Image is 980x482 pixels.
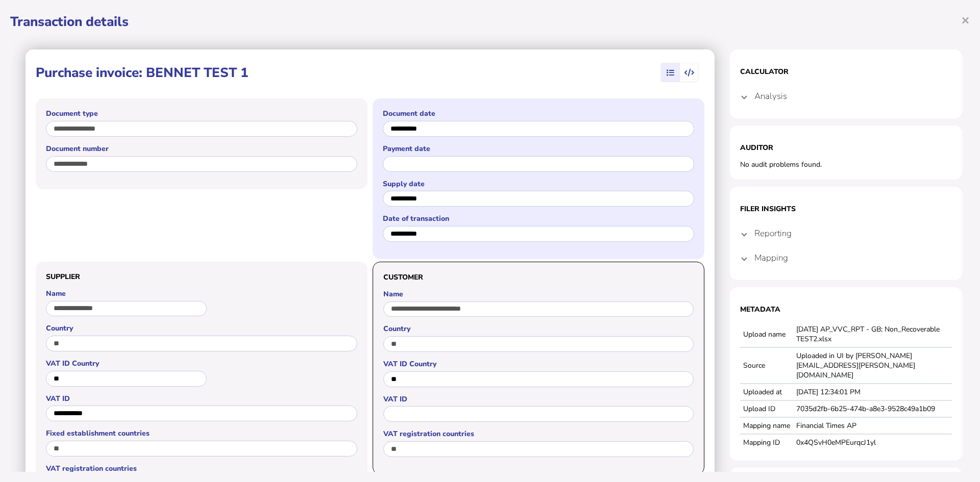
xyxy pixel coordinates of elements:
[46,109,357,118] label: Document type
[46,394,357,403] label: VAT ID
[383,429,694,439] label: VAT registration countries
[793,321,952,347] td: [DATE] AP_VVC_RPT - GB; Non_Recoverable TEST2.xlsx
[793,384,952,400] td: [DATE] 12:34:01 PM
[383,179,694,189] label: Supply date
[46,144,357,154] label: Document number
[740,384,793,400] td: Uploaded at
[793,434,952,450] td: 0x4QSvH0eMPEurqcJ1yl
[754,227,792,239] h4: Reporting
[383,272,694,282] h3: Customer
[740,143,952,153] h1: Auditor
[740,160,952,169] div: No audit problems found.
[740,305,952,314] h1: Metadata
[740,84,952,108] mat-expansion-panel-header: Analysis
[740,400,793,417] td: Upload ID
[46,359,357,368] label: VAT ID Country
[793,347,952,384] td: Uploaded in UI by [PERSON_NAME][EMAIL_ADDRESS][PERSON_NAME][DOMAIN_NAME]
[46,464,357,473] label: VAT registration countries
[36,64,249,82] h1: Purchase invoice: BENNET TEST 1
[383,394,694,404] label: VAT ID
[740,245,952,270] mat-expansion-panel-header: Mapping
[740,221,952,245] mat-expansion-panel-header: Reporting
[46,323,357,333] label: Country
[740,434,793,450] td: Mapping ID
[740,347,793,384] td: Source
[661,63,679,82] mat-button-toggle: View summary
[383,324,694,334] label: Country
[46,289,357,298] label: Name
[740,321,793,347] td: Upload name
[383,359,694,369] label: VAT ID Country
[754,252,788,264] h4: Mapping
[793,417,952,434] td: Financial Times AP
[383,289,694,299] label: Name
[383,144,694,154] label: Payment date
[754,90,787,102] h4: Analysis
[383,109,694,118] label: Document date
[793,400,952,417] td: 7035d2fb-6b25-474b-a8e3-9528c49a1b09
[740,204,952,214] h1: Filer Insights
[383,214,694,223] label: Date of transaction
[46,272,357,282] h3: Supplier
[740,67,952,77] h1: Calculator
[740,417,793,434] td: Mapping name
[46,428,357,438] label: Fixed establishment countries
[961,10,970,30] span: ×
[10,13,970,31] h1: Transaction details
[679,63,698,82] mat-button-toggle: View transaction data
